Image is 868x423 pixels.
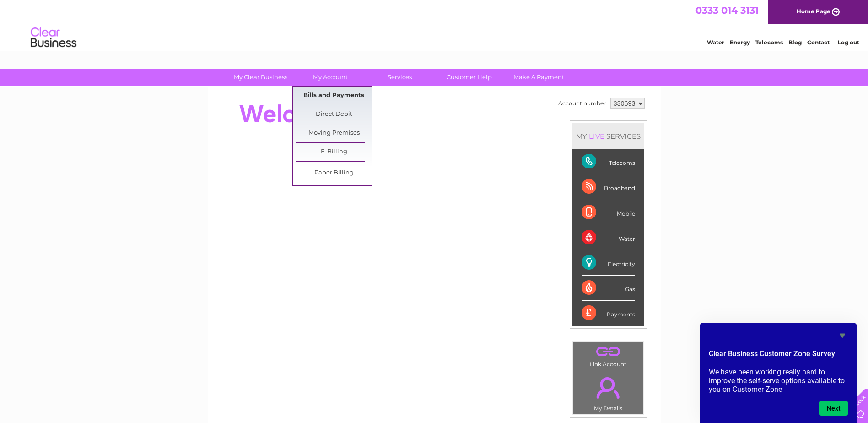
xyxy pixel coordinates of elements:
div: Clear Business is a trading name of Verastar Limited (registered in [GEOGRAPHIC_DATA] No. 3667643... [218,5,651,44]
div: Telecoms [582,149,635,174]
a: Paper Billing [296,164,372,182]
a: Make A Payment [501,69,577,86]
td: Link Account [573,341,644,370]
a: Blog [788,39,802,46]
td: Account number [556,96,608,111]
a: Customer Help [431,69,507,86]
a: Energy [730,39,750,46]
a: My Clear Business [223,69,298,86]
div: MY SERVICES [572,123,644,149]
a: My Account [292,69,368,86]
a: Services [362,69,437,86]
div: Clear Business Customer Zone Survey [709,330,848,416]
div: Water [582,225,635,250]
a: Bills and Payments [296,87,372,105]
button: Hide survey [837,330,848,341]
a: Water [707,39,724,46]
a: Telecoms [755,39,783,46]
a: Moving Premises [296,124,372,142]
button: Next question [819,401,848,416]
img: logo.png [30,24,77,52]
div: Electricity [582,250,635,276]
div: Gas [582,276,635,301]
a: 0333 014 3131 [695,5,759,16]
a: Contact [807,39,830,46]
p: We have been working really hard to improve the self-serve options available to you on Customer Zone [709,368,848,394]
a: . [576,372,641,404]
div: Payments [582,301,635,325]
td: My Details [573,369,644,414]
a: E-Billing [296,143,372,161]
a: . [576,344,641,360]
a: Log out [838,39,859,46]
div: LIVE [587,132,606,141]
h2: Clear Business Customer Zone Survey [709,348,848,364]
div: Mobile [582,200,635,225]
a: Direct Debit [296,105,372,124]
div: Broadband [582,174,635,200]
